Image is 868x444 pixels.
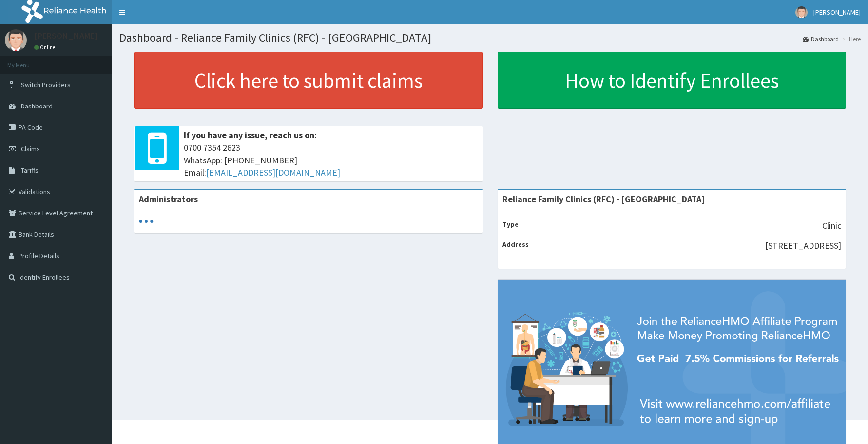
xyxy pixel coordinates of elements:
span: 0700 7354 2623 WhatsApp: [PHONE_NUMBER] Email: [184,142,478,179]
p: Clinic [822,219,841,232]
b: If you have any issue, reach us on: [184,129,317,141]
a: How to Identify Enrollees [498,52,847,109]
b: Type [502,220,519,229]
b: Administrators [139,194,198,205]
p: [STREET_ADDRESS] [765,239,841,252]
a: [EMAIL_ADDRESS][DOMAIN_NAME] [206,167,340,178]
a: Click here to submit claims [134,52,483,109]
span: Switch Providers [21,80,71,89]
b: Address [502,240,529,249]
span: Dashboard [21,102,53,110]
span: Claims [21,144,40,153]
span: [PERSON_NAME] [813,8,861,17]
img: User Image [5,29,27,51]
p: [PERSON_NAME] [34,32,98,40]
h1: Dashboard - Reliance Family Clinics (RFC) - [GEOGRAPHIC_DATA] [119,32,861,44]
li: Here [840,35,861,43]
a: Online [34,44,58,51]
svg: audio-loading [139,214,154,229]
span: Tariffs [21,166,39,175]
a: Dashboard [803,35,839,43]
img: User Image [795,6,808,18]
strong: Reliance Family Clinics (RFC) - [GEOGRAPHIC_DATA] [502,194,705,205]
